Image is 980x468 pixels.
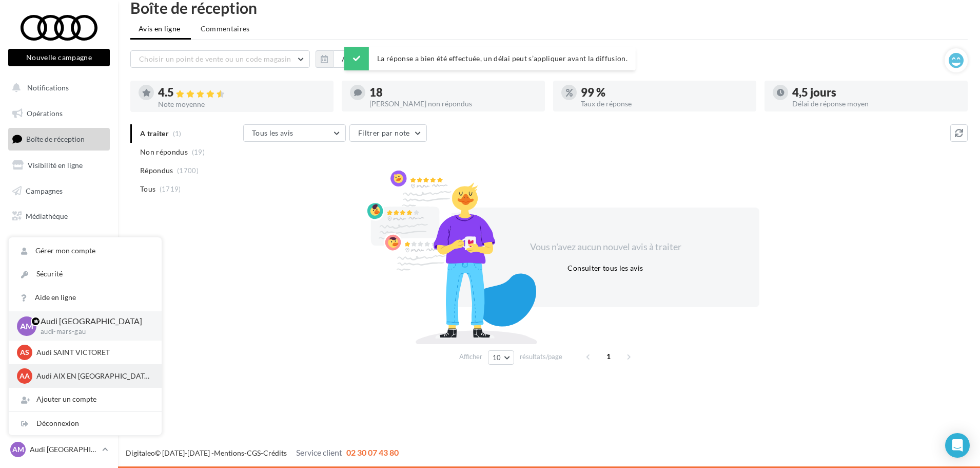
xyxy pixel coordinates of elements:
[19,371,30,381] span: AA
[581,87,748,98] div: 99 %
[6,155,112,176] a: Visibilité en ligne
[581,100,748,107] div: Taux de réponse
[36,347,149,358] p: Audi SAINT VICTORET
[600,348,617,365] span: 1
[6,77,108,99] button: Notifications
[6,128,112,150] a: Boîte de réception
[6,180,112,202] a: Campagnes
[369,100,537,107] div: [PERSON_NAME] non répondus
[27,109,63,118] span: Opérations
[9,239,162,263] a: Gérer mon compte
[296,447,342,457] span: Service client
[9,412,162,435] div: Déconnexion
[8,49,110,66] button: Nouvelle campagne
[214,448,244,457] a: Mentions
[26,186,63,195] span: Campagnes
[130,50,310,68] button: Choisir un point de vente ou un code magasin
[30,444,98,455] p: Audi [GEOGRAPHIC_DATA]
[158,101,325,108] div: Note moyenne
[6,103,112,124] a: Opérations
[140,165,173,176] span: Répondus
[243,124,346,142] button: Tous les avis
[8,440,110,459] a: AM Audi [GEOGRAPHIC_DATA]
[344,47,636,70] div: La réponse a bien été effectuée, un délai peut s’appliquer avant la diffusion.
[27,83,69,92] span: Notifications
[333,50,378,68] button: Au total
[36,371,149,381] p: Audi AIX EN [GEOGRAPHIC_DATA]
[247,448,261,457] a: CGS
[263,448,287,457] a: Crédits
[459,352,482,362] span: Afficher
[177,166,199,175] span: (1700)
[140,147,188,157] span: Non répondus
[158,87,325,99] div: 4.5
[41,315,145,327] p: Audi [GEOGRAPHIC_DATA]
[28,161,83,170] span: Visibilité en ligne
[945,433,970,458] div: Open Intercom Messenger
[792,100,959,107] div: Délai de réponse moyen
[346,447,399,457] span: 02 30 07 43 80
[126,448,399,457] span: © [DATE]-[DATE] - - -
[139,54,291,63] span: Choisir un point de vente ou un code magasin
[140,184,155,194] span: Tous
[6,231,112,261] a: PLV et print personnalisable
[20,320,33,332] span: AM
[369,87,537,98] div: 18
[6,205,112,227] a: Médiathèque
[563,262,647,274] button: Consulter tous les avis
[520,352,562,362] span: résultats/page
[9,286,162,309] a: Aide en ligne
[252,128,293,137] span: Tous les avis
[9,388,162,411] div: Ajouter un compte
[792,87,959,98] div: 4,5 jours
[12,444,24,455] span: AM
[26,212,68,220] span: Médiathèque
[26,135,85,143] span: Boîte de réception
[26,235,106,257] span: PLV et print personnalisable
[201,24,250,34] span: Commentaires
[488,350,514,365] button: 10
[349,124,427,142] button: Filtrer par note
[41,327,145,336] p: audi-mars-gau
[517,240,694,254] div: Vous n'avez aucun nouvel avis à traiter
[316,50,378,68] button: Au total
[192,148,205,156] span: (19)
[20,347,29,358] span: AS
[9,263,162,286] a: Sécurité
[493,353,501,362] span: 10
[160,185,181,193] span: (1719)
[126,448,155,457] a: Digitaleo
